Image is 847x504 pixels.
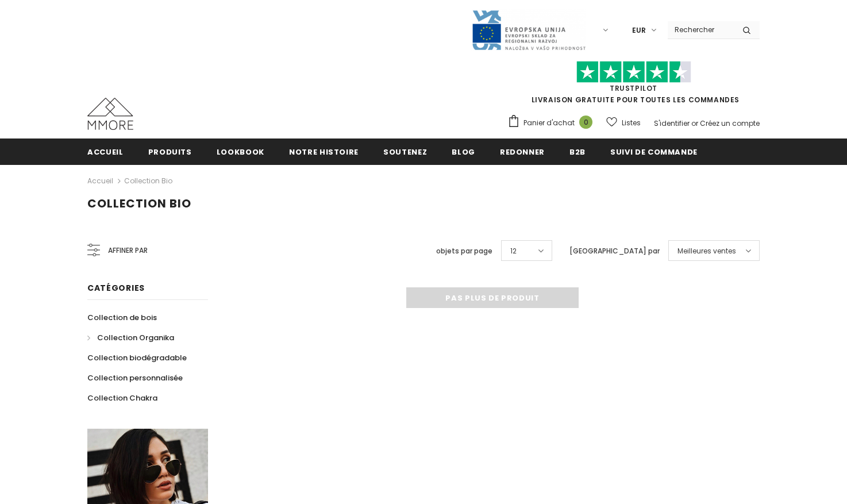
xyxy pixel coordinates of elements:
span: B2B [569,147,586,157]
span: Collection de bois [87,312,157,323]
span: Produits [148,147,192,157]
span: Redonner [500,147,545,157]
a: Listes [606,113,641,133]
span: Collection Chakra [87,393,157,403]
a: Collection Bio [124,176,172,186]
span: Collection Organika [97,332,174,343]
span: Panier d'achat [523,117,575,129]
a: Suivi de commande [610,138,698,164]
a: S'identifier [654,118,690,128]
img: Faites confiance aux étoiles pilotes [576,61,691,83]
span: Affiner par [108,244,148,257]
a: Collection biodégradable [87,348,187,368]
span: Catégories [87,282,145,294]
a: B2B [569,138,586,164]
a: Créez un compte [700,118,760,128]
span: LIVRAISON GRATUITE POUR TOUTES LES COMMANDES [507,66,760,105]
a: soutenez [383,138,427,164]
a: TrustPilot [610,83,657,93]
span: 12 [510,245,517,257]
input: Search Site [668,21,734,38]
span: Suivi de commande [610,147,698,157]
span: or [691,118,698,128]
span: Lookbook [217,147,264,157]
span: Listes [622,117,641,129]
span: EUR [632,25,646,36]
span: Blog [452,147,475,157]
span: soutenez [383,147,427,157]
a: Accueil [87,174,113,188]
a: Lookbook [217,138,264,164]
a: Blog [452,138,475,164]
a: Notre histoire [289,138,359,164]
span: 0 [579,116,592,129]
a: Javni Razpis [471,25,586,34]
span: Meilleures ventes [677,245,736,257]
a: Produits [148,138,192,164]
a: Accueil [87,138,124,164]
a: Redonner [500,138,545,164]
span: Collection personnalisée [87,372,183,383]
label: objets par page [436,245,492,257]
a: Panier d'achat 0 [507,114,598,132]
a: Collection Organika [87,328,174,348]
span: Collection Bio [87,195,191,211]
a: Collection de bois [87,307,157,328]
a: Collection personnalisée [87,368,183,388]
img: Javni Razpis [471,9,586,51]
a: Collection Chakra [87,388,157,408]
span: Notre histoire [289,147,359,157]
img: Cas MMORE [87,98,133,130]
label: [GEOGRAPHIC_DATA] par [569,245,660,257]
span: Accueil [87,147,124,157]
span: Collection biodégradable [87,352,187,363]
